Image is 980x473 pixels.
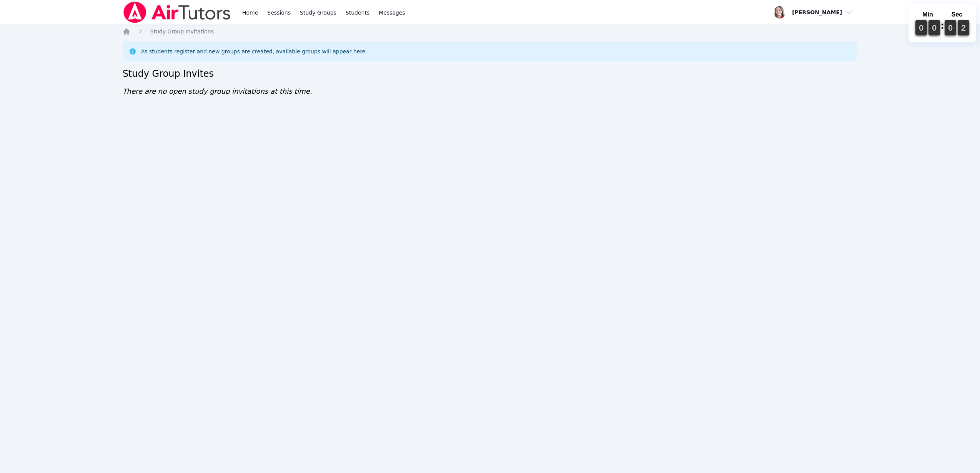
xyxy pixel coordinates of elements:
span: Messages [379,9,405,17]
img: Air Tutors [123,2,231,23]
span: Study Group Invitations [150,28,214,35]
nav: Breadcrumb [123,28,858,35]
a: Study Group Invitations [150,28,214,35]
h2: Study Group Invites [123,68,858,80]
div: As students register and new groups are created, available groups will appear here. [141,48,367,55]
span: There are no open study group invitations at this time. [123,87,312,95]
